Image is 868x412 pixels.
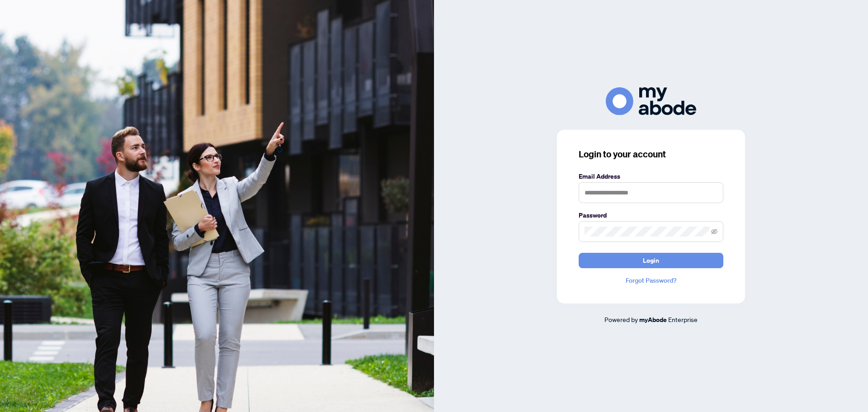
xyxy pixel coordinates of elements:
[579,275,723,285] a: Forgot Password?
[606,87,696,115] img: ma-logo
[579,210,723,220] label: Password
[643,253,659,268] span: Login
[639,315,667,325] a: myAbode
[711,228,717,235] span: eye-invisible
[604,315,638,323] span: Powered by
[579,253,723,268] button: Login
[579,171,723,181] label: Email Address
[668,315,698,323] span: Enterprise
[579,148,723,161] h3: Login to your account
